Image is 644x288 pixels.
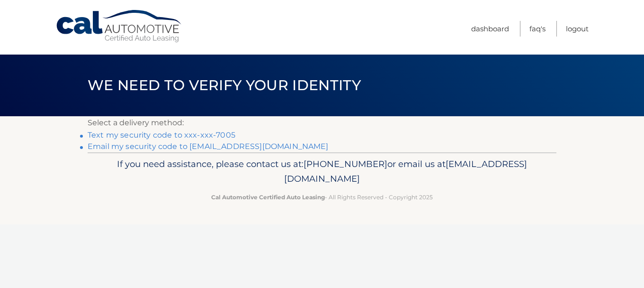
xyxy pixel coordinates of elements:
span: We need to verify your identity [88,76,361,94]
p: If you need assistance, please contact us at: or email us at [94,157,550,187]
a: FAQ's [529,21,546,37]
a: Cal Automotive [55,9,183,43]
p: Select a delivery method: [88,116,556,130]
a: Text my security code to xxx-xxx-7005 [88,130,235,139]
a: Email my security code to [EMAIL_ADDRESS][DOMAIN_NAME] [88,142,329,151]
a: Dashboard [471,21,509,37]
p: - All Rights Reserved - Copyright 2025 [94,192,550,202]
a: Logout [566,21,589,37]
span: [PHONE_NUMBER] [304,158,387,169]
strong: Cal Automotive Certified Auto Leasing [211,194,325,201]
